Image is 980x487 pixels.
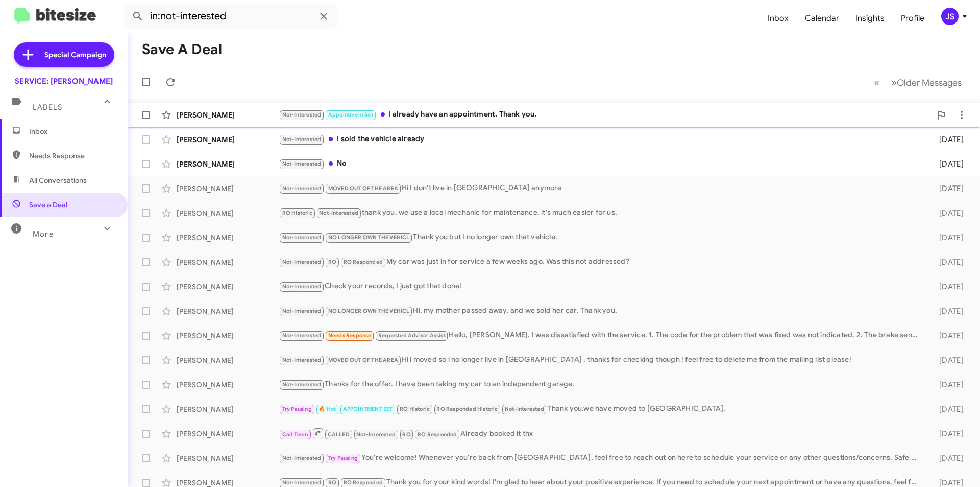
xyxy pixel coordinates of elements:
[279,133,923,145] div: I sold the vehicle already
[418,431,457,438] span: RO Responded
[885,72,968,93] button: Next
[177,110,279,120] div: [PERSON_NAME]
[328,431,350,438] span: CALLED
[282,283,322,290] span: Not-Interested
[328,332,372,339] span: Needs Response
[124,4,338,29] input: Search
[282,259,322,265] span: Not-Interested
[177,159,279,169] div: [PERSON_NAME]
[328,185,398,192] span: MOVED OUT OF THE AREA
[923,306,972,316] div: [DATE]
[279,207,923,219] div: thank you. we use a local mechanic for maintenance. it's much easier for us.
[33,103,62,112] span: Labels
[319,210,358,216] span: Not-Interested
[282,160,322,167] span: Not-Interested
[874,76,879,89] span: «
[933,8,969,25] button: JS
[177,355,279,365] div: [PERSON_NAME]
[177,257,279,267] div: [PERSON_NAME]
[923,183,972,194] div: [DATE]
[279,281,923,292] div: Check your records, I just got that done!
[343,406,393,412] span: APPOINTMENT SET
[282,357,322,363] span: Not-Interested
[400,406,430,412] span: RO Historic
[923,404,972,414] div: [DATE]
[142,41,222,58] h1: Save a Deal
[279,305,923,317] div: Hi, my mother passed away, and we sold her car. Thank you.
[344,259,383,265] span: RO Responded
[282,185,322,192] span: Not-Interested
[177,331,279,341] div: [PERSON_NAME]
[923,159,972,169] div: [DATE]
[328,308,410,314] span: NO LONGER OWN THE VEHICL
[923,282,972,292] div: [DATE]
[177,306,279,316] div: [PERSON_NAME]
[941,8,959,25] div: JS
[923,355,972,365] div: [DATE]
[282,455,322,461] span: Not-Interested
[14,42,114,67] a: Special Campaign
[279,109,931,121] div: I already have an appointment. Thank you.
[44,50,106,60] span: Special Campaign
[282,406,312,412] span: Try Pausing
[177,134,279,145] div: [PERSON_NAME]
[29,151,116,161] span: Needs Response
[282,234,322,241] span: Not-Interested
[328,111,373,118] span: Appointment Set
[328,455,358,461] span: Try Pausing
[279,379,923,390] div: Thanks for the offer. I have been taking my car to an independent garage.
[436,406,498,412] span: RO Responded Historic
[279,330,923,341] div: Hello, [PERSON_NAME]. I was dissatisfied with the service. 1. The code for the problem that was f...
[328,357,398,363] span: MOVED OUT OF THE AREA
[923,331,972,341] div: [DATE]
[29,126,116,136] span: Inbox
[279,256,923,268] div: My car was just in for service a few weeks ago. Was this not addressed?
[282,479,322,486] span: Not-Interested
[402,431,410,438] span: RO
[279,452,923,464] div: You're welcome! Whenever you're back from [GEOGRAPHIC_DATA], feel free to reach out on here to sc...
[33,229,54,239] span: More
[759,4,797,33] a: Inbox
[868,72,968,93] nav: Page navigation example
[318,406,336,412] span: 🔥 Hot
[923,429,972,439] div: [DATE]
[328,479,336,486] span: RO
[847,4,893,33] a: Insights
[344,479,383,486] span: RO Responded
[177,183,279,194] div: [PERSON_NAME]
[279,158,923,170] div: No
[328,259,336,265] span: RO
[282,332,322,339] span: Not-Interested
[923,208,972,218] div: [DATE]
[15,76,113,86] div: SERVICE: [PERSON_NAME]
[505,406,544,412] span: Not-Interested
[797,4,847,33] a: Calendar
[923,380,972,390] div: [DATE]
[356,431,396,438] span: Not-Interested
[891,76,897,89] span: »
[29,200,67,210] span: Save a Deal
[177,233,279,243] div: [PERSON_NAME]
[282,308,322,314] span: Not-Interested
[893,4,933,33] a: Profile
[279,354,923,366] div: Hi i moved so i no longer live in [GEOGRAPHIC_DATA] , thanks for checking though ! feel free to d...
[282,431,309,438] span: Call Them
[177,429,279,439] div: [PERSON_NAME]
[328,234,410,241] span: NO LONGER OWN THE VEHICL
[177,282,279,292] div: [PERSON_NAME]
[897,77,962,88] span: Older Messages
[177,404,279,414] div: [PERSON_NAME]
[282,111,322,118] span: Not-Interested
[923,453,972,463] div: [DATE]
[279,403,923,415] div: Thank you.we have moved to [GEOGRAPHIC_DATA].
[282,210,312,216] span: RO Historic
[923,257,972,267] div: [DATE]
[923,233,972,243] div: [DATE]
[868,72,886,93] button: Previous
[29,175,87,185] span: All Conversations
[279,427,923,440] div: Already booked it thx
